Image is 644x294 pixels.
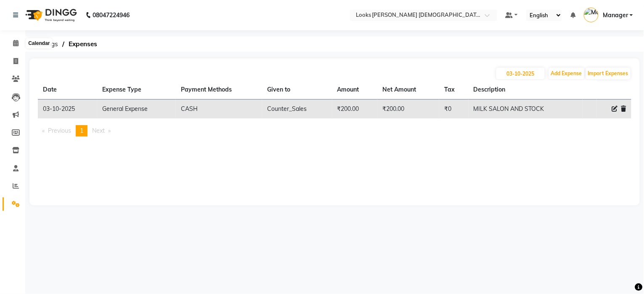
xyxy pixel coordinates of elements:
span: Expenses [64,37,101,52]
td: MILK SALON AND STOCK [469,100,583,119]
button: Import Expenses [586,68,631,79]
td: General Expense [97,100,176,119]
th: Payment Methods [176,80,262,100]
th: Description [469,80,583,100]
img: Manager [584,8,599,22]
td: ₹200.00 [332,100,377,119]
span: Manager [603,11,628,20]
td: ₹0 [439,100,468,119]
th: Amount [332,80,377,100]
nav: Pagination [38,125,631,136]
img: logo [21,3,79,27]
button: Add Expense [549,68,584,79]
td: 03-10-2025 [38,100,97,119]
div: Calendar [26,39,52,49]
span: 1 [80,127,83,134]
th: Expense Type [97,80,176,100]
th: Date [38,80,97,100]
span: Previous [48,127,71,134]
th: Tax [439,80,468,100]
td: ₹200.00 [377,100,439,119]
input: PLACEHOLDER.DATE [496,68,545,79]
td: Counter_Sales [262,100,332,119]
td: CASH [176,100,262,119]
th: Net Amount [377,80,439,100]
span: Next [92,127,105,134]
b: 08047224946 [93,3,130,27]
th: Given to [262,80,332,100]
